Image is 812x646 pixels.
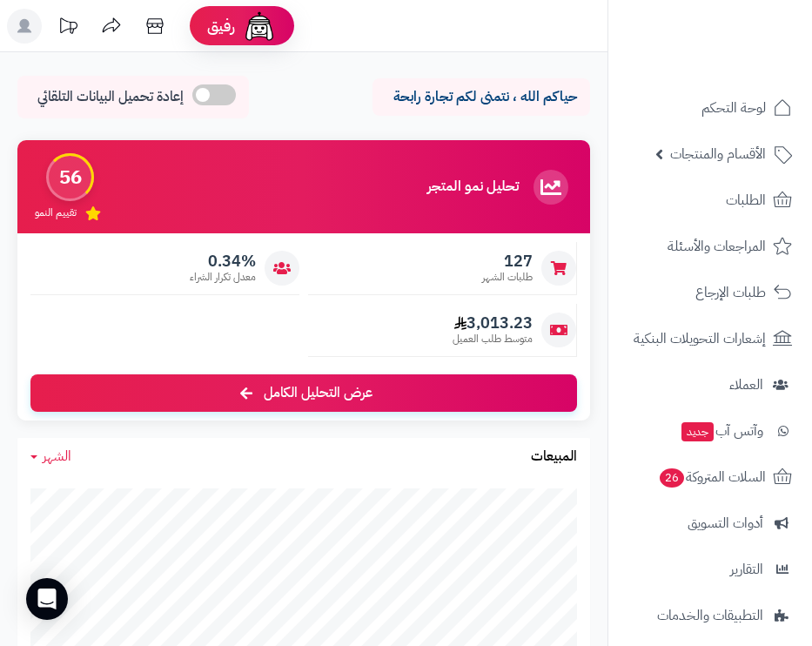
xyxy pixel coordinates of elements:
[634,326,766,351] span: إشعارات التحويلات البنكية
[482,252,533,271] span: 127
[658,465,766,489] span: السلات المتروكة
[37,87,184,107] span: إعادة تحميل البيانات التلقائي
[619,272,802,313] a: طلبات الإرجاع
[730,557,763,582] span: التقارير
[619,87,802,129] a: لوحة التحكم
[26,578,68,620] div: Open Intercom Messenger
[668,234,766,259] span: المراجعات والأسئلة
[701,96,766,120] span: لوحة التحكم
[531,449,577,465] h3: المبيعات
[619,318,802,360] a: إشعارات التحويلات البنكية
[670,142,766,166] span: الأقسام والمنتجات
[729,373,763,397] span: العملاء
[482,270,533,285] span: طلبات الشهر
[660,468,684,488] span: 26
[619,456,802,498] a: السلات المتروكة26
[688,511,763,535] span: أدوات التسويق
[43,446,71,467] span: الشهر
[726,188,766,212] span: الطلبات
[681,422,714,441] span: جديد
[657,603,763,628] span: التطبيقات والخدمات
[207,16,235,37] span: رفيق
[190,252,256,271] span: 0.34%
[427,179,519,195] h3: تحليل نمو المتجر
[453,313,533,333] span: 3,013.23
[619,179,802,221] a: الطلبات
[30,374,577,412] a: عرض التحليل الكامل
[242,9,277,44] img: ai-face.png
[619,225,802,267] a: المراجعات والأسئلة
[619,595,802,636] a: التطبيقات والخدمات
[386,87,577,107] p: حياكم الله ، نتمنى لكم تجارة رابحة
[619,410,802,452] a: وآتس آبجديد
[680,419,763,443] span: وآتس آب
[264,383,372,403] span: عرض التحليل الكامل
[30,447,71,467] a: الشهر
[35,205,77,220] span: تقييم النمو
[190,270,256,285] span: معدل تكرار الشراء
[619,548,802,590] a: التقارير
[619,364,802,406] a: العملاء
[695,280,766,305] span: طلبات الإرجاع
[453,332,533,347] span: متوسط طلب العميل
[619,502,802,544] a: أدوات التسويق
[46,9,90,48] a: تحديثات المنصة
